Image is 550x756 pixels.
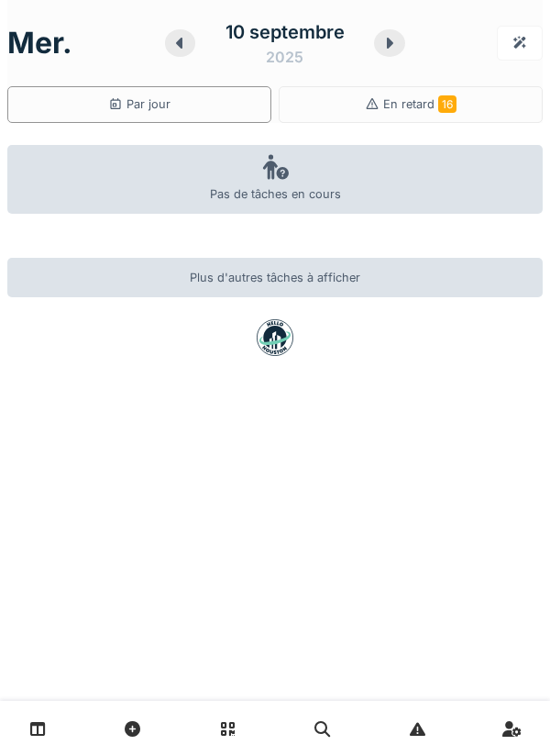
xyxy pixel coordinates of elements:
div: Par jour [108,95,170,113]
img: badge-BVDL4wpA.svg [257,319,293,356]
span: 16 [438,95,456,113]
h1: mer. [7,26,72,61]
span: En retard [383,97,456,111]
div: 10 septembre [225,18,345,46]
div: Plus d'autres tâches à afficher [7,258,543,297]
div: Pas de tâches en cours [7,145,543,214]
div: 2025 [266,46,303,68]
